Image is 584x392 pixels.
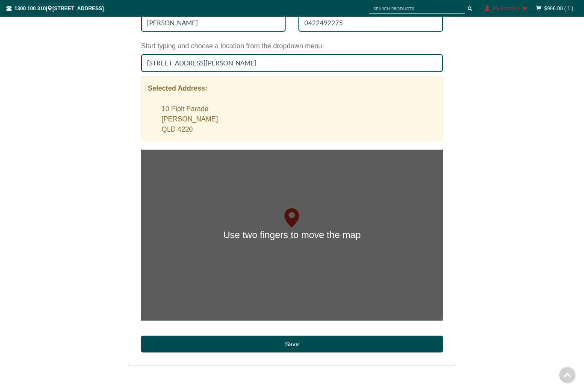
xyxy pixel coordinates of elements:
[162,104,436,135] address: 10 Pipit Parade [PERSON_NAME] QLD 4220
[369,3,465,14] input: SEARCH PRODUCTS
[141,336,443,353] button: Save
[141,38,324,54] label: Start typing and choose a location from the dropdown menu:
[544,6,573,12] a: $996.00 ( 1 )
[148,85,207,92] b: Selected Address:
[15,6,46,12] a: 1300 100 310
[6,6,104,12] span: | [STREET_ADDRESS]
[493,6,519,12] span: My Account
[281,213,303,239] div: 10 Pipit Parade, BURLEIGH WATERS QLD 4220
